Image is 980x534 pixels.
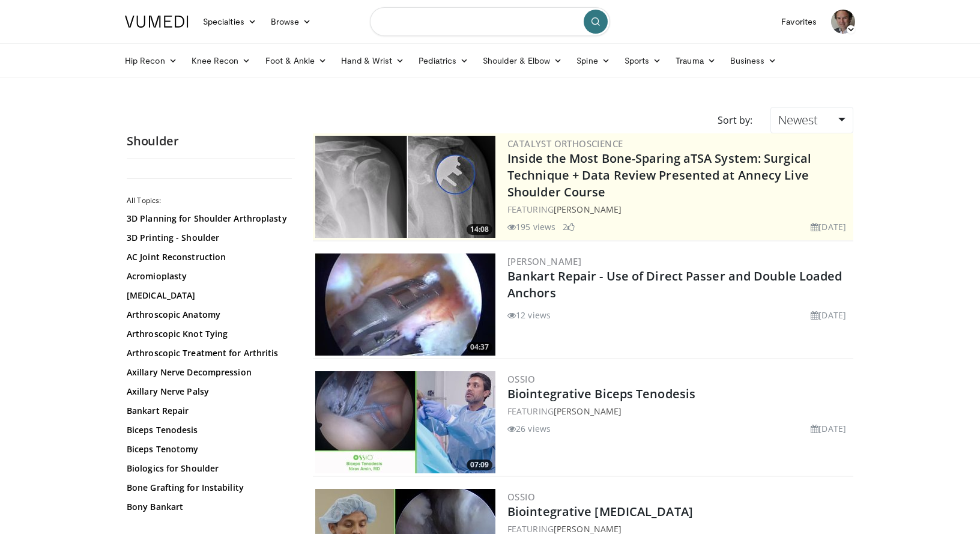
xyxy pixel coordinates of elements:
[127,251,289,263] a: AC Joint Reconstruction
[507,491,535,503] a: OSSIO
[127,366,289,378] a: Axillary Nerve Decompression
[554,405,622,417] a: [PERSON_NAME]
[127,520,289,532] a: Brachial Plexus
[315,136,495,238] img: 9f15458b-d013-4cfd-976d-a83a3859932f.300x170_q85_crop-smart_upscale.jpg
[127,347,289,359] a: Arthroscopic Treatment for Arthritis
[811,422,846,435] li: [DATE]
[127,133,295,149] h2: Shoulder
[770,107,853,133] a: Newest
[507,268,842,301] a: Bankart Repair - Use of Direct Passer and Double Loaded Anchors
[411,49,476,73] a: Pediatrics
[507,220,555,233] li: 195 views
[811,309,846,321] li: [DATE]
[127,424,289,436] a: Biceps Tenodesis
[569,49,617,73] a: Spine
[476,49,569,73] a: Shoulder & Elbow
[127,328,289,340] a: Arthroscopic Knot Tying
[507,138,623,150] a: Catalyst OrthoScience
[127,386,289,398] a: Axillary Nerve Palsy
[774,10,824,34] a: Favorites
[258,49,334,73] a: Foot & Ankle
[127,482,289,494] a: Bone Grafting for Instability
[507,373,535,385] a: OSSIO
[127,405,289,417] a: Bankart Repair
[563,220,575,233] li: 2
[467,342,492,353] span: 04:37
[334,49,411,73] a: Hand & Wrist
[507,203,851,216] div: FEATURING
[507,503,693,520] a: Biointegrative [MEDICAL_DATA]
[668,49,723,73] a: Trauma
[507,386,695,402] a: Biointegrative Biceps Tenodesis
[315,371,495,473] a: 07:09
[315,371,495,473] img: f54b0be7-13b6-4977-9a5b-cecc55ea2090.300x170_q85_crop-smart_upscale.jpg
[196,10,264,34] a: Specialties
[127,501,289,513] a: Bony Bankart
[127,463,289,475] a: Biologics for Shoulder
[315,253,495,356] a: 04:37
[127,213,289,225] a: 3D Planning for Shoulder Arthroplasty
[507,405,851,417] div: FEATURING
[554,204,622,215] a: [PERSON_NAME]
[467,224,492,235] span: 14:08
[778,112,818,128] span: Newest
[315,253,495,356] img: cd449402-123d-47f7-b112-52d159f17939.300x170_q85_crop-smart_upscale.jpg
[184,49,258,73] a: Knee Recon
[709,107,761,133] div: Sort by:
[467,460,492,470] span: 07:09
[127,270,289,282] a: Acromioplasty
[264,10,319,34] a: Browse
[831,10,855,34] img: Avatar
[370,7,610,36] input: Search topics, interventions
[127,309,289,321] a: Arthroscopic Anatomy
[507,309,551,321] li: 12 views
[507,255,581,267] a: [PERSON_NAME]
[127,443,289,455] a: Biceps Tenotomy
[315,136,495,238] a: 14:08
[127,290,289,302] a: [MEDICAL_DATA]
[118,49,184,73] a: Hip Recon
[723,49,784,73] a: Business
[125,16,189,28] img: VuMedi Logo
[617,49,669,73] a: Sports
[127,196,292,205] h2: All Topics:
[811,220,846,233] li: [DATE]
[507,150,811,200] a: Inside the Most Bone-Sparing aTSA System: Surgical Technique + Data Review Presented at Annecy Li...
[507,422,551,435] li: 26 views
[127,232,289,244] a: 3D Printing - Shoulder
